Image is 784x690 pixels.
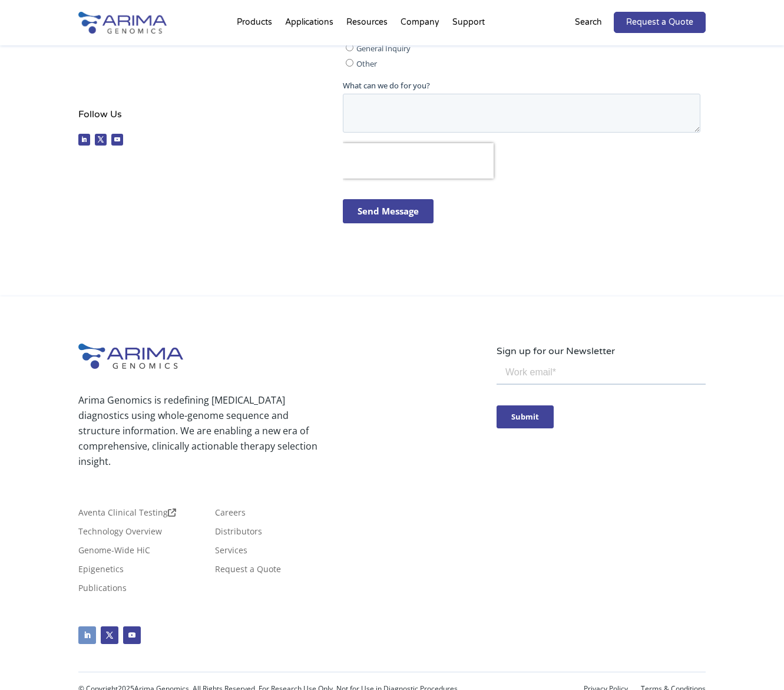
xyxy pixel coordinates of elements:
[95,134,107,146] a: Follow on X
[78,134,90,146] a: Follow on LinkedIn
[78,12,167,34] img: Arima-Genomics-logo
[78,626,96,644] a: Follow on LinkedIn
[101,626,118,644] a: Follow on X
[215,509,246,521] a: Careers
[497,344,706,359] p: Sign up for our Newsletter
[78,546,150,559] a: Genome-Wide HiC
[78,527,162,540] a: Technology Overview
[3,180,11,187] input: Product or Service Inquiry
[78,344,183,369] img: Arima-Genomics-logo
[78,584,127,597] a: Publications
[575,15,602,30] p: Search
[78,509,176,521] a: Aventa Clinical Testing
[3,210,11,218] input: Other
[497,359,706,436] iframe: Form 0
[215,565,281,578] a: Request a Quote
[3,164,11,172] input: Troubleshooting and Support
[78,107,309,131] h4: Follow Us
[215,527,262,540] a: Distributors
[215,546,247,559] a: Services
[181,97,200,108] span: State
[3,195,11,203] input: General Inquiry
[111,134,123,146] a: Follow on Youtube
[78,565,124,578] a: Epigenetics
[14,194,68,205] span: General Inquiry
[14,179,105,190] span: Product or Service Inquiry
[123,626,141,644] a: Follow on Youtube
[14,210,34,220] span: Other
[181,1,218,11] span: Last name
[14,164,118,174] span: Troubleshooting and Support
[78,392,329,469] p: Arima Genomics is redefining [MEDICAL_DATA] diagnostics using whole-genome sequence and structure...
[614,12,706,33] a: Request a Quote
